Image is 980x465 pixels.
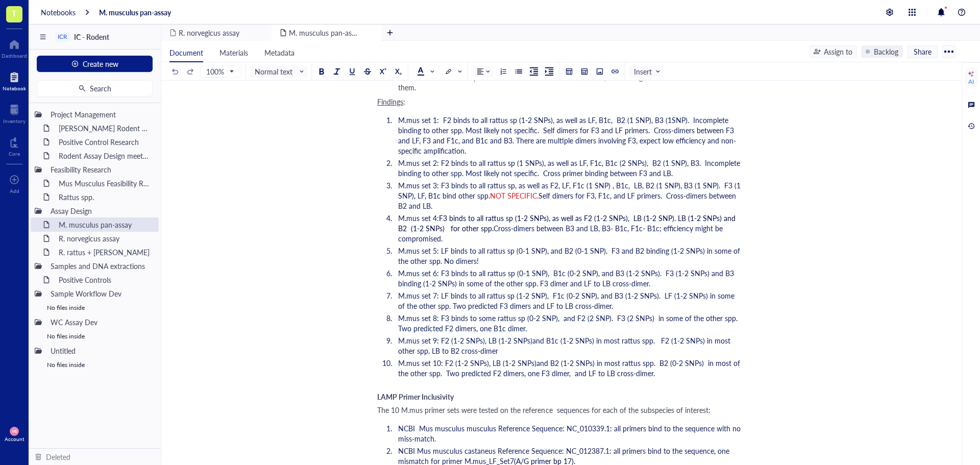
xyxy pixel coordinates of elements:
[255,67,305,76] span: Normal text
[5,436,24,442] div: Account
[46,344,155,358] div: Untitled
[54,190,155,204] div: Rattus spp.
[398,223,725,243] span: Cross-dimers between B3 and LB, B3- B1c, F1c- B1c; efficiency might be compromised.
[74,32,109,42] span: IC - Rodent
[46,259,155,273] div: Samples and DNA extractions
[9,151,20,157] div: Core
[3,118,26,124] div: Inventory
[264,47,295,58] span: Metadata
[398,213,439,223] span: M.mus set 4:
[31,301,159,315] div: No files inside
[46,315,155,329] div: WC Assay Dev
[54,149,155,163] div: Rodent Assay Design meeting_[DATE]
[3,102,26,124] a: Inventory
[398,268,736,288] span: M.mus set 6: F3 binds to all rattus sp (0-1 SNP), B1c (0-2 SNP), and B3 (1-2 SNPs). F3 (1-2 SNPs)...
[398,246,742,266] span: M.mus set 5: LF binds to all rattus sp (0-1 SNP), and B2 (0-1 SNP). F3 and B2 binding (1-2 SNPs) ...
[83,60,118,68] span: Create new
[54,217,155,232] div: M. musculus pan-assay
[9,134,20,157] a: Core
[398,115,736,156] span: M.mus set 1: F2 binds to all rattus sp (1-2 SNPs), as well as LF, B1c, B2 (1 SNP), B3 (1SNP). Inc...
[3,85,26,91] div: Notebook
[2,36,27,59] a: Dashboard
[403,96,405,107] span: :
[3,69,26,91] a: Notebook
[398,290,737,311] span: M.mus set 7: LF binds to all rattus sp (1-2 SNP), F1c (0-2 SNP), and B3 (1-2 SNPs). LF (1-2 SNPs)...
[54,135,155,149] div: Positive Control Research
[12,7,17,19] span: T
[10,188,19,194] div: Add
[398,190,738,211] span: Self dimers for F3, F1c, and LF primers. Cross-dimers between B2 and LB.
[206,67,233,76] span: 100%
[914,47,932,56] span: Share
[46,204,155,218] div: Assay Design
[54,273,155,287] div: Positive Controls
[31,358,159,372] div: No files inside
[54,176,155,190] div: Mus Musculus Feasibility Research
[169,47,203,58] span: Document
[377,391,454,402] span: LAMP Primer Inclusivity
[58,33,67,40] div: ICR
[377,96,403,107] span: Findings
[46,162,155,177] div: Feasibility Research
[46,286,155,301] div: Sample Workflow Dev
[2,53,27,59] div: Dashboard
[90,84,111,92] span: Search
[37,56,153,72] button: Create new
[398,423,743,444] span: NCBI Mus musculus musculus Reference Sequence: NC_010339.1: all primers bind to the sequence with...
[490,190,538,201] span: NOT SPECIFIC.
[398,158,742,178] span: M.mus set 2: F2 binds to all rattus sp (1 SNPs), as well as LF, F1c, B1c (2 SNPs), B2 (1 SNP), B3...
[54,245,155,259] div: R. rattus + [PERSON_NAME]
[54,231,155,246] div: R. norvegicus assay
[907,45,938,58] button: Share
[99,8,171,17] a: M. musculus pan-assay
[634,67,661,76] span: Insert
[968,78,974,86] div: AI
[41,8,76,17] a: Notebooks
[377,405,710,415] span: The 10 M.mus primer sets were tested on the reference sequences for each of the subspecies of int...
[398,313,742,333] span: M.mus set 8: F3 binds to some rattus sp (0-2 SNP), and F2 (2 SNP). F3 (2 SNPs) in some of the oth...
[824,46,852,57] div: Assign to
[37,80,153,96] button: Search
[874,46,898,57] div: Backlog
[46,451,70,462] div: Deleted
[12,429,16,433] span: MB
[219,47,248,58] span: Materials
[398,335,734,356] span: M.mus set 9: F2 (1-2 SNPs), LB (1-2 SNPs)and B1c (1-2 SNPs) in most rattus spp. F2 (1-2 SNPs) in ...
[46,107,155,121] div: Project Management
[54,121,155,135] div: [PERSON_NAME] Rodent Test Full Proposal
[31,329,159,344] div: No files inside
[398,213,738,233] span: F3 binds to all rattus sp (1-2 SNPs), as well as F2 (1-2 SNPs), LB (1-2 SNP). LB (1-2 SNPs) and B...
[398,180,743,201] span: M.mus set 3: F3 binds to all rattus sp, as well as F2, LF, F1c (1 SNP) , B1c, LB, B2 (1 SNP), B3 ...
[398,358,742,378] span: M.mus set 10: F2 (1-2 SNPs), LB (1-2 SNPs)and B2 (1-2 SNPs) in most rattus spp. B2 (0-2 SNPs) in ...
